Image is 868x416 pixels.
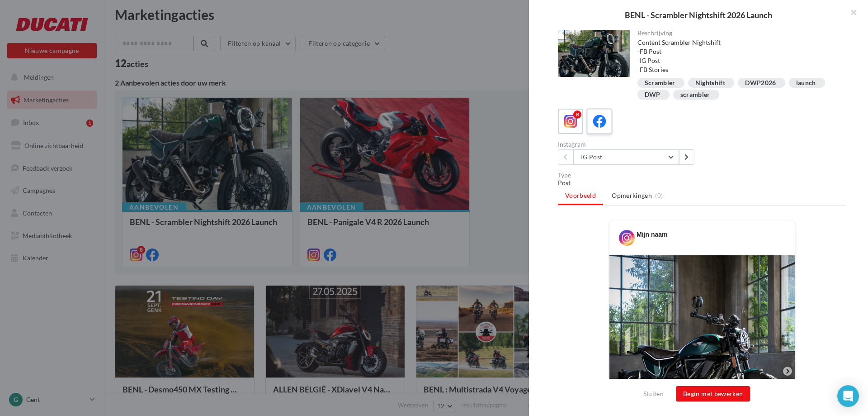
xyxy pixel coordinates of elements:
[637,230,667,239] div: Mijn naam
[680,91,710,98] div: scrambler
[612,191,652,200] span: Opmerkingen
[745,80,776,86] div: DWP2026
[645,91,660,98] div: DWP
[637,30,840,36] div: Beschrijving
[796,80,816,86] div: launch
[837,385,859,407] div: Open Intercom Messenger
[645,80,675,86] div: Scrambler
[655,192,663,199] span: (0)
[676,386,750,402] button: Begin met bewerken
[573,149,679,165] button: IG Post
[543,11,854,19] div: BENL - Scrambler Nightshift 2026 Launch
[640,388,667,399] button: Sluiten
[695,80,726,86] div: Nightshift
[637,38,840,74] div: Content Scrambler Nightshift -FB Post -IG Post -FB Stories
[558,172,846,178] div: Type
[558,178,846,187] div: Post
[573,110,581,119] div: 8
[558,141,698,148] div: Instagram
